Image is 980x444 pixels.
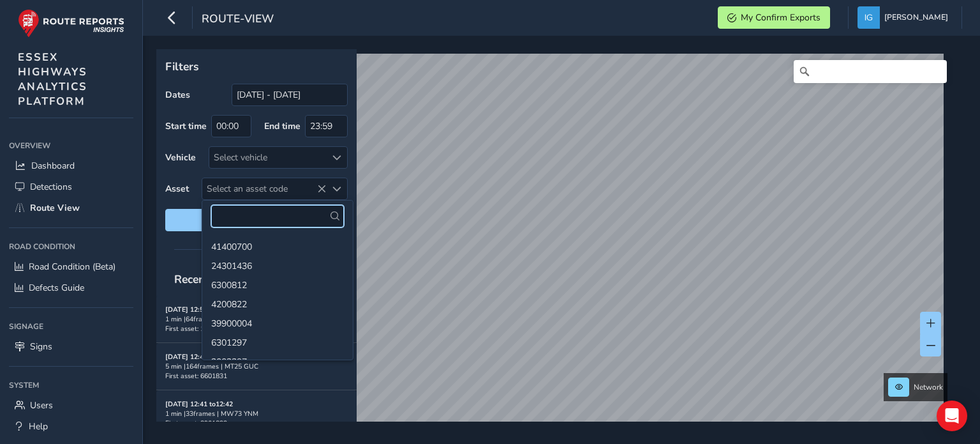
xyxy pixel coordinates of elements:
a: Dashboard [9,155,133,176]
a: Defects Guide [9,277,133,298]
label: Dates [165,89,190,101]
strong: [DATE] 12:45 to 12:50 [165,352,233,362]
li: 24301436 [202,256,353,275]
img: rr logo [18,9,124,38]
span: Reset filters [175,214,338,226]
span: Recent trips [165,263,246,296]
a: Route View [9,197,133,218]
button: Reset filters [165,209,348,231]
span: First asset: 13800473 [165,324,231,333]
li: 2002397 [202,351,353,371]
div: Road Condition [9,237,133,256]
li: 39900004 [202,313,353,332]
span: Help [29,420,48,433]
span: Road Condition (Beta) [29,261,115,273]
div: Signage [9,317,133,336]
label: Asset [165,183,189,195]
span: First asset: 6601831 [165,371,227,381]
strong: [DATE] 12:52 to 12:52 [165,305,233,314]
div: System [9,376,133,395]
label: Vehicle [165,151,196,164]
strong: [DATE] 12:41 to 12:42 [165,399,233,409]
span: ESSEX HIGHWAYS ANALYTICS PLATFORM [18,50,87,109]
label: End time [264,120,301,132]
a: Signs [9,336,133,357]
span: My Confirm Exports [741,11,820,24]
span: Network [914,382,943,392]
span: First asset: 8901832 [165,418,227,428]
li: 41400700 [202,236,353,256]
span: [PERSON_NAME] [884,6,948,29]
div: 5 min | 164 frames | MT25 GUC [165,362,348,371]
li: 6301297 [202,332,353,351]
input: Search [794,60,947,83]
li: 4200822 [202,294,353,313]
div: Select vehicle [209,147,326,168]
div: Select an asset code [326,178,347,199]
img: diamond-layout [857,6,880,29]
p: Filters [165,58,348,75]
canvas: Map [161,54,944,436]
label: Start time [165,120,207,132]
div: 1 min | 64 frames | ML73 NBA [165,314,348,324]
li: 6300812 [202,275,353,294]
div: Overview [9,136,133,155]
span: Signs [30,341,52,353]
span: Defects Guide [29,282,84,294]
span: Route View [30,202,80,214]
a: Help [9,416,133,437]
span: Detections [30,181,72,193]
span: Users [30,399,53,411]
span: Select an asset code [202,178,326,199]
a: Users [9,395,133,416]
span: route-view [202,11,274,29]
a: Detections [9,176,133,197]
button: [PERSON_NAME] [857,6,953,29]
div: 1 min | 33 frames | MW73 YNM [165,409,348,418]
a: Road Condition (Beta) [9,256,133,277]
div: Open Intercom Messenger [937,401,967,431]
span: Dashboard [31,160,75,172]
button: My Confirm Exports [718,6,830,29]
